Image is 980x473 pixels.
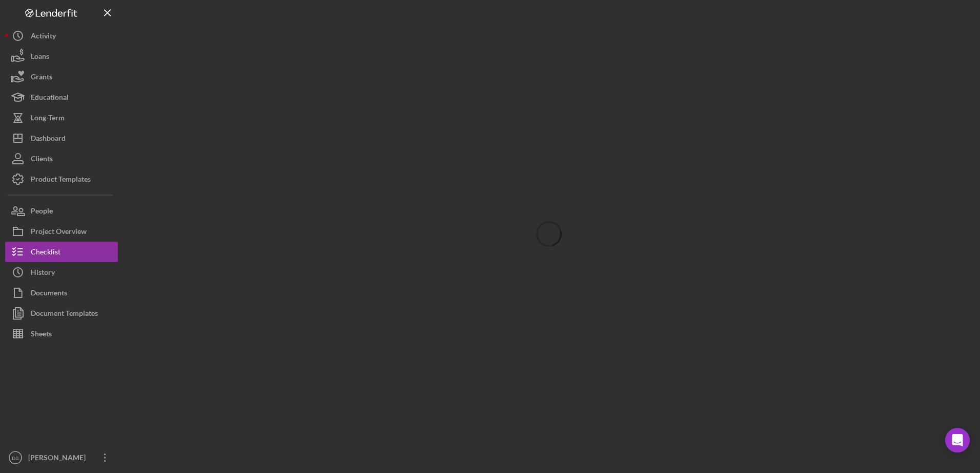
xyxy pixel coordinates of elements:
div: Long-Term [31,107,65,131]
button: Educational [5,87,118,107]
button: Dashboard [5,128,118,148]
div: Clients [31,148,53,171]
div: People [31,201,53,224]
div: [PERSON_NAME] [26,447,92,470]
button: Loans [5,46,118,67]
button: DB[PERSON_NAME] [5,447,118,468]
button: Checklist [5,242,118,262]
div: Checklist [31,242,60,265]
div: Sheets [31,324,52,347]
button: Activity [5,26,118,46]
div: Loans [31,46,49,69]
button: Product Templates [5,169,118,189]
text: DB [12,455,18,461]
button: Document Templates [5,303,118,324]
div: Grants [31,67,52,90]
div: Activity [31,26,56,49]
div: History [31,262,55,285]
div: Dashboard [31,128,66,151]
div: Open Intercom Messenger [945,428,970,453]
button: Grants [5,67,118,87]
button: Sheets [5,324,118,344]
button: Project Overview [5,221,118,242]
div: Educational [31,87,69,110]
div: Documents [31,283,67,306]
button: Long-Term [5,107,118,128]
button: Documents [5,283,118,303]
button: People [5,201,118,221]
button: History [5,262,118,283]
div: Project Overview [31,221,87,244]
div: Product Templates [31,169,91,192]
div: Document Templates [31,303,98,326]
button: Clients [5,148,118,169]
